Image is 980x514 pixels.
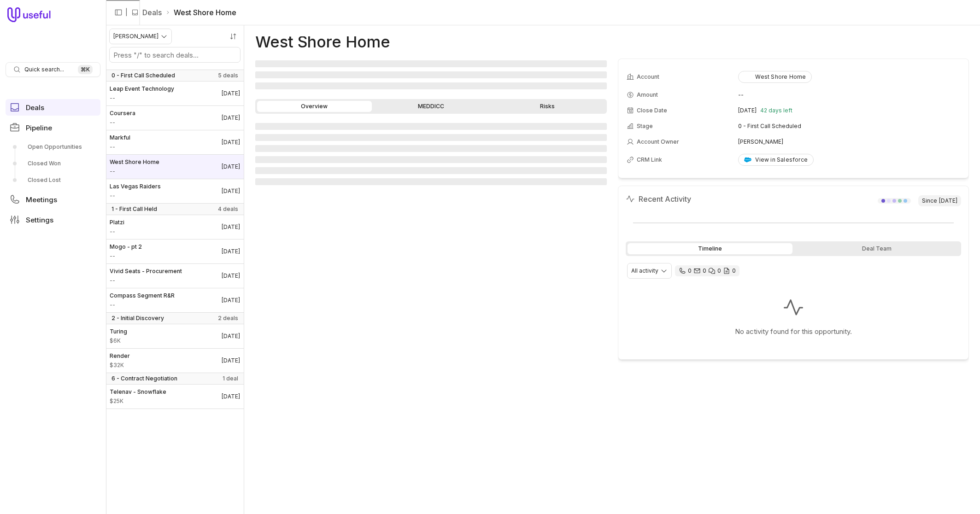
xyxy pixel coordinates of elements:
span: 6 - Contract Negotiation [111,375,177,382]
span: ‌ [255,145,607,152]
time: Deal Close Date [222,90,240,97]
span: Amount [637,91,658,99]
input: Search deals by name [110,47,240,62]
span: 0 - First Call Scheduled [111,72,175,79]
span: ‌ [255,134,607,141]
h2: Recent Activity [626,193,691,204]
a: Markful--[DATE] [106,130,244,154]
span: ‌ [255,60,607,67]
span: Compass Segment R&R [110,292,175,299]
a: West Shore Home--[DATE] [106,155,244,179]
a: Overview [257,101,372,112]
div: Pipeline submenu [6,140,100,187]
a: Meetings [6,191,100,208]
span: Amount [110,192,161,199]
a: Turing$6K[DATE] [106,324,244,348]
div: 0 calls and 0 email threads [675,265,739,276]
time: Deal Close Date [222,163,240,170]
td: -- [738,88,960,102]
span: Account Owner [637,138,679,146]
a: Open Opportunities [6,140,100,154]
span: 42 days left [760,107,792,114]
td: [PERSON_NAME] [738,134,960,149]
a: Deals [6,99,100,116]
a: MEDDICC [374,101,488,112]
a: Coursera--[DATE] [106,106,244,130]
time: Deal Close Date [222,297,240,304]
time: Deal Close Date [222,393,240,400]
h1: West Shore Home [255,36,390,47]
a: Platzi--[DATE] [106,215,244,239]
time: Deal Close Date [222,333,240,340]
div: West Shore Home [744,73,806,81]
a: Settings [6,211,100,228]
time: Deal Close Date [222,248,240,255]
span: Amount [110,301,175,309]
time: Deal Close Date [222,187,240,195]
span: Stage [637,123,653,130]
span: Amount [110,362,130,369]
time: Deal Close Date [222,139,240,146]
a: View in Salesforce [738,154,814,166]
a: Risks [490,101,605,112]
span: Mogo - pt 2 [110,243,142,251]
a: Mogo - pt 2--[DATE] [106,239,244,263]
span: Markful [110,134,130,141]
span: 2 - Initial Discovery [111,315,164,322]
a: Render$32K[DATE] [106,349,244,373]
div: Deal Team [794,243,959,254]
a: Deals [142,7,162,18]
button: Sort by [226,29,240,43]
span: Amount [110,168,159,175]
button: Collapse sidebar [111,6,125,19]
span: Quick search... [24,66,64,73]
span: Telenav - Snowflake [110,388,166,396]
span: | [125,7,128,18]
span: Amount [110,228,124,235]
span: 5 deals [218,72,238,79]
span: Amount [110,277,182,284]
span: ‌ [255,156,607,163]
span: Close Date [637,107,667,114]
button: West Shore Home [738,71,812,83]
time: [DATE] [939,197,957,204]
time: Deal Close Date [222,223,240,231]
kbd: ⌘ K [78,65,93,74]
span: ‌ [255,71,607,78]
span: 2 deals [218,315,238,322]
span: Account [637,73,659,81]
p: No activity found for this opportunity. [735,326,852,337]
span: Leap Event Technology [110,85,174,93]
span: Amount [110,119,135,126]
span: ‌ [255,123,607,130]
span: ‌ [255,82,607,89]
span: Render [110,352,130,360]
span: Pipeline [26,124,52,131]
a: Telenav - Snowflake$25K[DATE] [106,385,244,409]
span: Settings [26,216,53,223]
a: Compass Segment R&R--[DATE] [106,288,244,312]
td: 0 - First Call Scheduled [738,119,960,134]
a: Closed Lost [6,173,100,187]
span: Amount [110,337,127,345]
div: View in Salesforce [744,156,808,164]
span: Turing [110,328,127,335]
span: 4 deals [218,205,238,213]
span: 1 deal [223,375,238,382]
time: Deal Close Date [222,114,240,122]
span: Amount [110,94,174,102]
time: Deal Close Date [222,272,240,280]
span: Coursera [110,110,135,117]
a: Leap Event Technology--[DATE] [106,82,244,105]
span: ‌ [255,178,607,185]
time: Deal Close Date [222,357,240,364]
span: Las Vegas Raiders [110,183,161,190]
span: Amount [110,252,142,260]
nav: Deals [106,25,244,514]
span: 1 - First Call Held [111,205,157,213]
a: Pipeline [6,119,100,136]
span: Amount [110,143,130,151]
span: West Shore Home [110,158,159,166]
span: ‌ [255,167,607,174]
a: Closed Won [6,156,100,171]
